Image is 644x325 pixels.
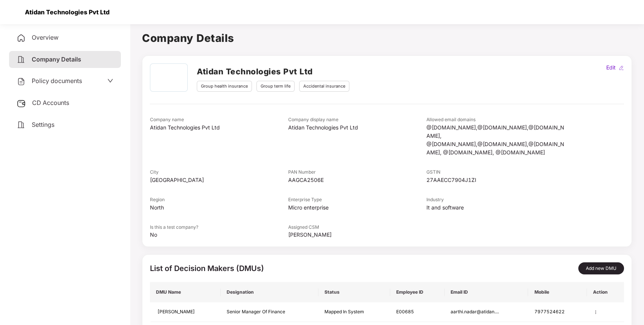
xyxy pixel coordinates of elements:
div: Edit [605,63,617,72]
div: Company display name [288,116,426,123]
img: editIcon [619,65,624,71]
span: down [107,78,113,84]
td: [PERSON_NAME] [150,302,221,322]
th: Designation [221,282,318,302]
span: Senior Manager Of Finance [227,309,285,314]
div: Industry [426,196,565,203]
div: Company name [150,116,288,123]
div: [PERSON_NAME] [288,231,426,239]
img: svg+xml;base64,PHN2ZyB4bWxucz0iaHR0cDovL3d3dy53My5vcmcvMjAwMC9zdmciIHdpZHRoPSIyNCIgaGVpZ2h0PSIyNC... [17,34,26,43]
div: Atidan Technologies Pvt Ltd [150,123,288,132]
div: No [150,231,288,239]
img: svg+xml;base64,PHN2ZyB3aWR0aD0iMjUiIGhlaWdodD0iMjQiIHZpZXdCb3g9IjAgMCAyNSAyNCIgZmlsbD0ibm9uZSIgeG... [17,99,26,108]
div: City [150,169,288,176]
span: Overview [32,34,59,41]
div: 27AAECC7904J1ZI [426,176,565,184]
div: Is this a test company? [150,224,288,231]
th: DMU Name [150,282,221,302]
img: svg+xml;base64,PHN2ZyB4bWxucz0iaHR0cDovL3d3dy53My5vcmcvMjAwMC9zdmciIHdpZHRoPSIyNCIgaGVpZ2h0PSIyNC... [17,120,26,129]
div: Enterprise Type [288,196,426,203]
h2: Atidan Technologies Pvt Ltd [197,65,313,78]
span: List of Decision Makers (DMUs) [150,264,264,273]
span: Policy documents [32,77,82,85]
div: 7977524622 [534,308,581,316]
th: Employee ID [390,282,445,302]
div: [GEOGRAPHIC_DATA] [150,176,288,184]
div: Atidan Technologies Pvt Ltd [288,123,426,132]
div: It and software [426,203,565,212]
div: Group health insurance [197,81,252,92]
span: CD Accounts [32,99,69,106]
th: Email ID [445,282,528,302]
th: Action [587,282,624,302]
img: svg+xml;base64,PHN2ZyB4bWxucz0iaHR0cDovL3d3dy53My5vcmcvMjAwMC9zdmciIHdpZHRoPSIyNCIgaGVpZ2h0PSIyNC... [17,77,26,86]
button: Add new DMU [578,262,624,274]
div: Micro enterprise [288,203,426,212]
span: Company Details [32,55,81,63]
th: Status [318,282,390,302]
div: Region [150,196,288,203]
div: Mapped In System [324,308,384,316]
div: aarthi.nadar@atidan.... [451,308,522,316]
div: Accidental insurance [299,81,349,92]
div: Group term life [256,81,295,92]
img: svg+xml;base64,PHN2ZyB4bWxucz0iaHR0cDovL3d3dy53My5vcmcvMjAwMC9zdmciIHdpZHRoPSIyNCIgaGVpZ2h0PSIyNC... [17,55,26,64]
div: Assigned CSM [288,224,426,231]
div: AAGCA2506E [288,176,426,184]
div: North [150,203,288,212]
th: Mobile [528,282,587,302]
div: GSTIN [426,169,565,176]
div: PAN Number [288,169,426,176]
div: Allowed email domains [426,116,565,123]
span: Settings [32,121,54,128]
h1: Company Details [142,30,632,46]
img: manage [593,310,598,315]
td: E00685 [390,302,445,322]
div: @[DOMAIN_NAME],@[DOMAIN_NAME],@[DOMAIN_NAME], @[DOMAIN_NAME],@[DOMAIN_NAME],@[DOMAIN_NAME], @[DOM... [426,123,565,157]
div: Atidan Technologies Pvt Ltd [20,8,110,16]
